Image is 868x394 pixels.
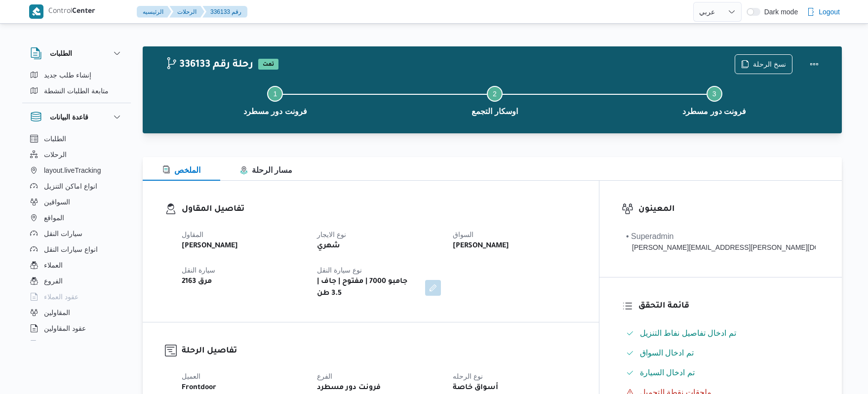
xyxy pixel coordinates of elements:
h2: 336133 رحلة رقم [165,59,253,72]
button: متابعة الطلبات النشطة [26,83,127,99]
img: X8yXhbKr1z7QwAAAABJRU5ErkJggg== [29,4,43,19]
button: فرونت دور مسطرد [604,74,824,125]
h3: قائمة التحقق [638,300,820,313]
button: انواع اماكن التنزيل [26,178,127,194]
b: [PERSON_NAME] [182,240,238,252]
button: عقود المقاولين [26,320,127,336]
span: اوسكار التجمع [472,106,517,118]
button: قاعدة البيانات [30,111,123,123]
span: 1 [273,90,277,98]
b: [PERSON_NAME] [453,240,509,252]
span: 2 [493,90,497,98]
button: عقود العملاء [26,289,127,305]
span: Logout [819,6,840,18]
span: مسار الرحلة [240,166,292,174]
button: الرحلات [26,147,127,162]
span: عقود العملاء [44,291,79,303]
span: نوع الايجار [317,231,346,238]
b: تمت [263,62,274,68]
div: الطلبات [22,67,131,103]
button: الرحلات [169,6,204,18]
span: المقاول [182,231,203,238]
span: تمت [258,59,278,70]
button: المقاولين [26,305,127,320]
span: فرونت دور مسطرد [243,106,307,118]
span: انواع سيارات النقل [44,243,98,255]
button: نسخ الرحلة [735,54,792,74]
button: انواع سيارات النقل [26,241,127,257]
button: تم ادخال تفاصيل نفاط التنزيل [622,325,820,341]
button: تم ادخال السيارة [622,365,820,381]
span: نوع الرحله [453,372,483,380]
button: العملاء [26,257,127,273]
span: • Superadmin mohamed.nabil@illa.com.eg [626,231,816,253]
button: اجهزة التليفون [26,336,127,352]
button: 336133 رقم [202,6,247,18]
button: الرئيسيه [137,6,171,18]
span: السواقين [44,196,70,208]
span: تم ادخال السواق [640,347,694,359]
span: 3 [712,90,716,98]
span: فرونت دور مسطرد [682,106,746,118]
div: • Superadmin [626,231,816,242]
span: انواع اماكن التنزيل [44,180,97,192]
b: شهري [317,240,340,252]
button: الطلبات [30,47,123,59]
span: الطلبات [44,133,66,145]
button: Logout [803,2,844,22]
h3: تفاصيل الرحلة [182,345,577,358]
h3: تفاصيل المقاول [182,203,577,216]
span: إنشاء طلب جديد [44,69,91,81]
b: Center [72,8,95,16]
span: عقود المقاولين [44,322,86,334]
button: اوسكار التجمع [385,74,605,125]
span: العميل [182,372,200,380]
span: تم ادخال السواق [640,349,694,357]
span: سيارات النقل [44,228,82,239]
button: layout.liveTracking [26,162,127,178]
button: سيارات النقل [26,226,127,241]
b: مرق 2163 [182,276,212,288]
b: جامبو 7000 | مفتوح | جاف | 3.5 طن [317,276,418,300]
span: اجهزة التليفون [44,338,85,350]
span: تم ادخال تفاصيل نفاط التنزيل [640,329,736,337]
div: قاعدة البيانات [22,131,131,345]
span: layout.liveTracking [44,164,101,176]
b: فرونت دور مسطرد [317,382,381,394]
span: الرحلات [44,149,67,160]
span: سيارة النقل [182,266,215,274]
b: أسواق خاصة [453,382,498,394]
button: فرونت دور مسطرد [165,74,385,125]
b: Frontdoor [182,382,216,394]
h3: المعينون [638,203,820,216]
span: تم ادخال السيارة [640,368,695,377]
button: المواقع [26,210,127,226]
button: Actions [804,54,824,74]
span: العملاء [44,259,63,271]
span: Dark mode [760,8,798,16]
button: تم ادخال السواق [622,345,820,361]
span: الفروع [44,275,63,287]
span: السواق [453,231,473,238]
span: المقاولين [44,307,70,318]
button: إنشاء طلب جديد [26,67,127,83]
span: تم ادخال السيارة [640,367,695,379]
span: الملخص [162,166,200,174]
span: المواقع [44,212,64,224]
button: الفروع [26,273,127,289]
button: السواقين [26,194,127,210]
button: الطلبات [26,131,127,147]
span: الفرع [317,372,332,380]
span: تم ادخال تفاصيل نفاط التنزيل [640,327,736,339]
div: [PERSON_NAME][EMAIL_ADDRESS][PERSON_NAME][DOMAIN_NAME] [626,242,816,253]
span: نوع سيارة النقل [317,266,362,274]
span: نسخ الرحلة [753,58,786,70]
h3: الطلبات [50,47,72,59]
span: متابعة الطلبات النشطة [44,85,109,97]
h3: قاعدة البيانات [50,111,88,123]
